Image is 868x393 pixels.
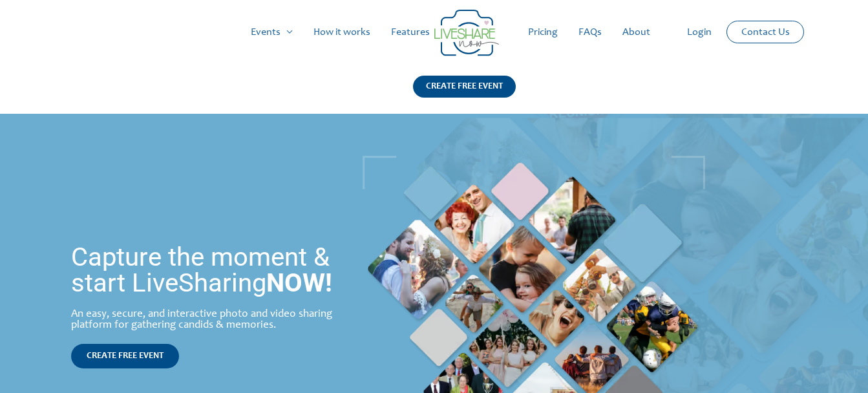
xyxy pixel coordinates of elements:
[518,12,568,53] a: Pricing
[266,268,332,298] strong: NOW!
[87,352,164,361] span: CREATE FREE EVENT
[568,12,612,53] a: FAQs
[240,12,303,53] a: Events
[677,12,722,53] a: Login
[413,76,516,98] div: CREATE FREE EVENT
[612,12,661,53] a: About
[413,76,516,114] a: CREATE FREE EVENT
[23,12,845,53] nav: Site Navigation
[434,10,499,56] img: Group 14 | Live Photo Slideshow for Events | Create Free Events Album for Any Occasion
[381,12,440,53] a: Features
[71,309,343,331] div: An easy, secure, and interactive photo and video sharing platform for gathering candids & memories.
[303,12,381,53] a: How it works
[71,344,179,368] a: CREATE FREE EVENT
[71,244,343,296] h1: Capture the moment & start LiveSharing
[731,21,800,43] a: Contact Us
